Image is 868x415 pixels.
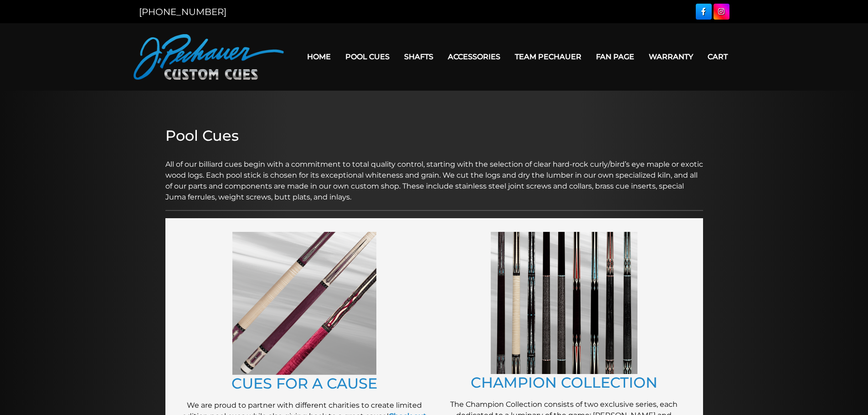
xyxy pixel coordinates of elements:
[300,45,338,68] a: Home
[471,374,657,391] a: CHAMPION COLLECTION
[397,45,441,68] a: Shafts
[338,45,397,68] a: Pool Cues
[231,374,377,392] a: CUES FOR A CAUSE
[589,45,642,68] a: Fan Page
[165,127,703,144] h2: Pool Cues
[134,34,284,80] img: Pechauer Custom Cues
[441,45,508,68] a: Accessories
[642,45,700,68] a: Warranty
[139,6,226,17] a: [PHONE_NUMBER]
[165,148,703,203] p: All of our billiard cues begin with a commitment to total quality control, starting with the sele...
[700,45,735,68] a: Cart
[508,45,589,68] a: Team Pechauer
